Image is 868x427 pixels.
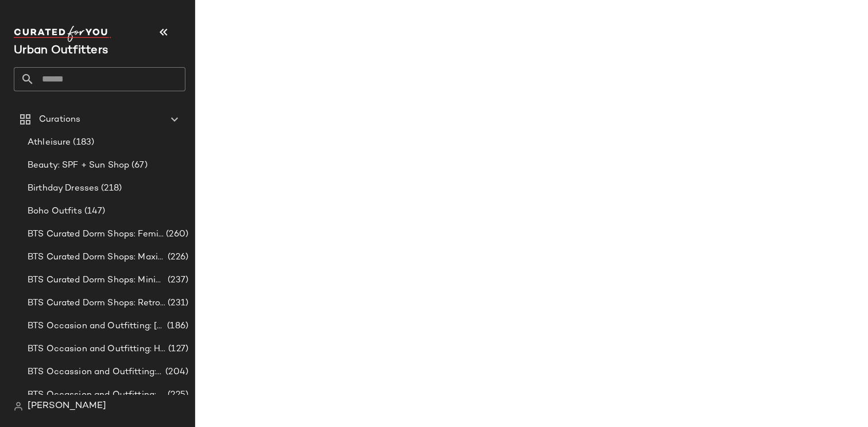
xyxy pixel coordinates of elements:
span: (225) [165,389,188,402]
span: BTS Occasion and Outfitting: [PERSON_NAME] to Party [28,320,165,333]
span: (147) [82,205,106,218]
span: BTS Curated Dorm Shops: Minimalist [28,274,165,287]
span: [PERSON_NAME] [28,399,106,413]
span: Boho Outfits [28,205,82,218]
span: (204) [163,366,188,379]
span: (226) [165,251,188,264]
span: (218) [99,182,122,195]
span: BTS Occassion and Outfitting: Campus Lounge [28,366,163,379]
span: (67) [129,159,148,172]
span: BTS Occasion and Outfitting: Homecoming Dresses [28,343,166,356]
span: (231) [165,297,188,310]
span: BTS Occassion and Outfitting: First Day Fits [28,389,165,402]
span: Athleisure [28,136,71,149]
span: Birthday Dresses [28,182,99,195]
img: svg%3e [14,402,23,411]
span: (260) [164,228,188,241]
span: BTS Curated Dorm Shops: Retro+ Boho [28,297,165,310]
span: Beauty: SPF + Sun Shop [28,159,129,172]
span: BTS Curated Dorm Shops: Maximalist [28,251,165,264]
span: (127) [166,343,188,356]
img: cfy_white_logo.C9jOOHJF.svg [14,26,111,42]
span: (183) [71,136,94,149]
span: (186) [165,320,188,333]
span: Curations [39,113,80,126]
span: (237) [165,274,188,287]
span: Current Company Name [14,45,108,57]
span: BTS Curated Dorm Shops: Feminine [28,228,164,241]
